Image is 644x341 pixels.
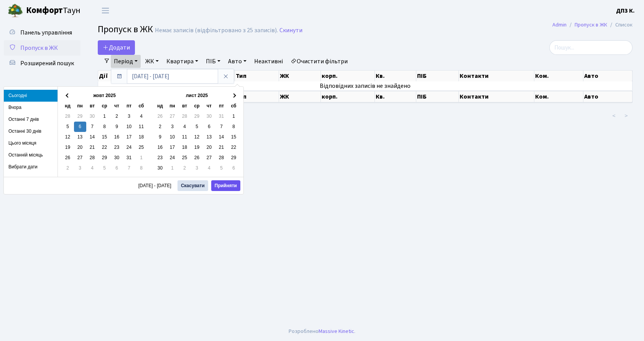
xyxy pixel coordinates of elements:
td: 6 [228,163,240,173]
a: Пропуск в ЖК [4,40,80,56]
li: Сьогодні [4,90,58,102]
span: Панель управління [20,28,72,37]
span: Додати [103,43,130,52]
td: 17 [166,142,179,153]
span: Розширений пошук [20,59,74,68]
td: 23 [111,142,123,153]
a: Massive Kinetic [319,327,354,335]
div: Розроблено . [289,327,355,336]
b: ДП3 К. [616,7,635,15]
b: Комфорт [26,4,63,16]
span: Пропуск в ЖК [20,44,58,52]
td: 7 [86,122,99,132]
td: 22 [99,142,111,153]
a: Admin [552,21,567,29]
td: 15 [228,132,240,142]
td: 9 [154,132,166,142]
td: 7 [123,163,135,173]
td: 18 [135,132,148,142]
button: Прийняти [211,180,240,191]
a: Авто [225,55,250,68]
td: 30 [203,111,215,122]
td: 20 [203,142,215,153]
th: нд [154,101,166,111]
td: 20 [74,142,86,153]
td: 29 [74,111,86,122]
td: 8 [99,122,111,132]
td: 28 [215,153,228,163]
li: Цього місяця [4,137,58,149]
th: лист 2025 [166,91,228,101]
td: 1 [166,163,179,173]
th: Дії [98,71,143,81]
td: 2 [179,163,191,173]
td: 9 [111,122,123,132]
nav: breadcrumb [541,17,644,33]
td: 6 [203,122,215,132]
td: 10 [123,122,135,132]
th: ЖК [279,71,321,81]
td: 3 [166,122,179,132]
span: Пропуск в ЖК [98,23,153,36]
th: Авто [583,91,632,102]
td: 14 [86,132,99,142]
td: 3 [74,163,86,173]
td: 29 [191,111,203,122]
th: ПІБ [416,71,459,81]
td: 25 [179,153,191,163]
td: 26 [154,111,166,122]
a: Розширений пошук [4,56,80,71]
td: 6 [74,122,86,132]
th: пт [215,101,228,111]
td: 26 [62,153,74,163]
td: 31 [123,153,135,163]
td: 2 [111,111,123,122]
a: Період [111,55,141,68]
th: чт [203,101,215,111]
td: 30 [111,153,123,163]
td: 29 [99,153,111,163]
a: Очистити фільтри [287,55,351,68]
td: 27 [203,153,215,163]
th: ПІБ [416,91,459,102]
td: 13 [203,132,215,142]
a: Додати [98,40,135,55]
td: 19 [62,142,74,153]
a: Квартира [163,55,201,68]
td: 4 [135,111,148,122]
button: Переключити навігацію [96,4,115,17]
th: Кв. [375,71,416,81]
td: 30 [86,111,99,122]
td: 30 [154,163,166,173]
td: 26 [191,153,203,163]
a: Пропуск в ЖК [575,21,607,29]
td: 1 [228,111,240,122]
li: Вчора [4,102,58,114]
th: корп. [321,91,375,102]
th: пн [74,101,86,111]
th: Ком. [534,71,583,81]
th: Авто [583,71,632,81]
td: 1 [99,111,111,122]
td: 11 [135,122,148,132]
td: 12 [191,132,203,142]
td: 31 [215,111,228,122]
td: 18 [179,142,191,153]
td: 22 [228,142,240,153]
li: Останні 7 днів [4,114,58,125]
td: 23 [154,153,166,163]
td: 13 [74,132,86,142]
td: 4 [203,163,215,173]
td: 5 [62,122,74,132]
td: 7 [215,122,228,132]
th: сб [135,101,148,111]
th: корп. [321,71,375,81]
span: Таун [26,4,80,17]
td: 16 [111,132,123,142]
th: ср [191,101,203,111]
td: 5 [99,163,111,173]
li: Останній місяць [4,149,58,161]
th: ЖК [279,91,321,102]
span: [DATE] - [DATE] [138,183,174,188]
td: 8 [228,122,240,132]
